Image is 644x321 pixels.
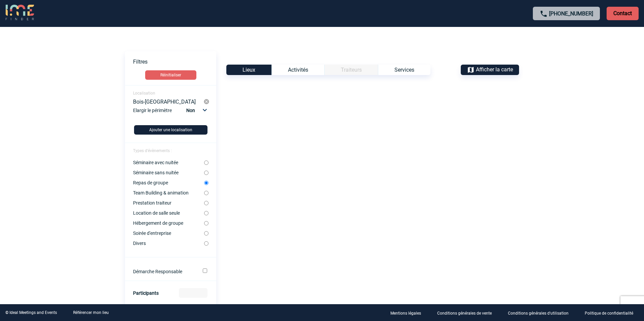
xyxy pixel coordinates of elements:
label: Prestation traiteur [133,200,204,206]
label: Démarche Responsable [133,269,193,274]
button: Ajouter une localisation [134,125,207,135]
span: Types d'évènements : [133,148,172,153]
div: Catégorie non disponible pour le type d’Événement sélectionné [324,65,378,75]
a: Référencer mon lieu [73,310,109,315]
span: Afficher la carte [476,66,513,73]
div: Services [378,65,430,75]
label: Location de salle seule [133,210,204,216]
img: call-24-px.png [540,10,548,18]
label: Team Building & animation [133,190,204,195]
p: Filtres [133,59,216,65]
label: Séminaire sans nuitée [133,170,204,175]
a: [PHONE_NUMBER] [549,10,593,17]
label: Participants [133,290,159,296]
p: Mentions légales [390,311,421,316]
div: Lieux [226,65,271,75]
label: Séminaire avec nuitée [133,160,204,165]
a: Conditions générales d'utilisation [503,310,579,316]
a: Mentions légales [385,310,432,316]
p: Conditions générales d'utilisation [508,311,569,316]
div: Activités [271,65,324,75]
label: Divers [133,241,204,246]
img: cancel-24-px-g.png [203,99,210,105]
button: Réinitialiser [145,70,196,80]
div: © Ideal Meetings and Events [5,310,57,315]
label: Hébergement de groupe [133,220,204,226]
div: Elargir le périmètre [133,106,210,120]
p: Politique de confidentialité [585,311,633,316]
span: Localisation [133,91,155,96]
p: Contact [607,7,639,20]
a: Conditions générales de vente [432,310,503,316]
div: Bois-[GEOGRAPHIC_DATA] [133,99,203,105]
a: Politique de confidentialité [579,310,644,316]
input: Démarche Responsable [203,269,207,273]
a: Réinitialiser [125,70,216,80]
p: Conditions générales de vente [437,311,492,316]
label: Repas de groupe [133,180,204,185]
label: Soirée d'entreprise [133,230,204,236]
